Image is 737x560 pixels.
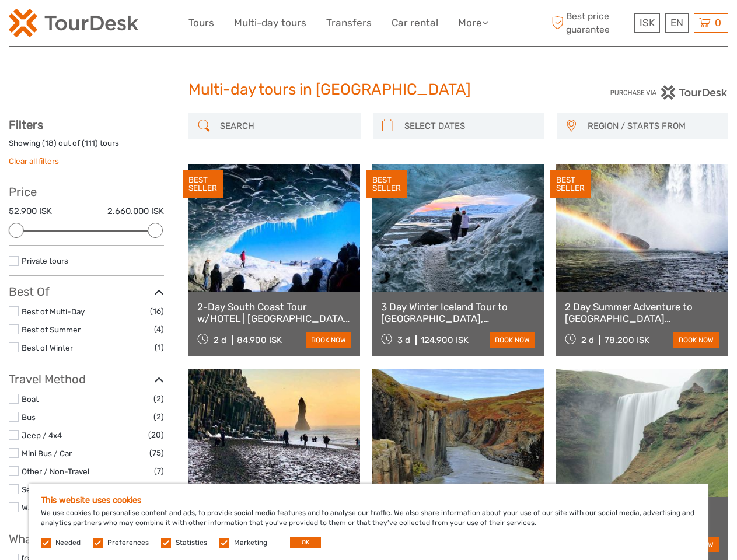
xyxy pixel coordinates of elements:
div: Showing ( ) out of ( ) tours [9,138,164,156]
span: (2) [153,392,164,405]
a: Self-Drive [22,485,58,494]
div: BEST SELLER [183,170,223,199]
a: Clear all filters [9,156,59,166]
a: Mini Bus / Car [22,449,72,458]
span: 2 d [214,335,226,345]
strong: Filters [9,118,43,132]
button: Open LiveChat chat widget [134,18,148,32]
h1: Multi-day tours in [GEOGRAPHIC_DATA] [188,80,549,99]
div: BEST SELLER [550,170,591,199]
h3: Travel Method [9,372,164,386]
a: Best of Multi-Day [22,307,85,316]
span: (20) [148,428,164,442]
span: 0 [713,17,723,29]
h3: What do you want to see? [9,532,164,546]
a: Jeep / 4x4 [22,430,62,440]
a: Best of Summer [22,325,81,334]
a: book now [490,332,535,348]
a: 2 Day Summer Adventure to [GEOGRAPHIC_DATA] [GEOGRAPHIC_DATA], Glacier Hiking, [GEOGRAPHIC_DATA],... [565,301,719,325]
span: (2) [153,410,164,423]
label: Preferences [107,538,149,548]
a: Boat [22,394,39,404]
a: Car rental [392,15,438,32]
h5: This website uses cookies [41,495,696,505]
a: More [458,15,488,32]
label: Needed [55,538,81,548]
span: (3) [153,482,164,496]
h3: Best Of [9,285,164,299]
button: REGION / STARTS FROM [582,117,722,136]
a: Private tours [22,256,68,265]
input: SEARCH [215,116,354,136]
label: 52.900 ISK [9,205,52,218]
span: 2 d [581,335,594,345]
span: (1) [155,341,164,354]
a: book now [306,332,351,348]
span: Best price guarantee [549,10,631,36]
a: Tours [188,15,214,32]
label: 18 [45,138,54,149]
div: 78.200 ISK [605,335,649,345]
a: Best of Winter [22,343,73,352]
div: EN [665,13,689,33]
a: Transfers [326,15,372,32]
label: Statistics [176,538,207,548]
span: 3 d [397,335,410,345]
h3: Price [9,185,164,199]
span: (16) [150,304,164,318]
label: 2.660.000 ISK [107,205,164,218]
label: 111 [85,138,95,149]
a: 2-Day South Coast Tour w/HOTEL | [GEOGRAPHIC_DATA], [GEOGRAPHIC_DATA], [GEOGRAPHIC_DATA] & Waterf... [197,301,351,325]
a: 3 Day Winter Iceland Tour to [GEOGRAPHIC_DATA], [GEOGRAPHIC_DATA], [GEOGRAPHIC_DATA] and [GEOGRAP... [381,301,535,325]
span: (7) [154,464,164,478]
a: book now [673,332,719,348]
span: (75) [149,446,164,460]
div: 84.900 ISK [237,335,282,345]
label: Marketing [234,538,267,548]
a: Other / Non-Travel [22,467,89,476]
p: We're away right now. Please check back later! [16,20,132,30]
div: 124.900 ISK [421,335,469,345]
span: (4) [154,323,164,336]
img: 120-15d4194f-c635-41b9-a512-a3cb382bfb57_logo_small.png [9,9,138,37]
a: Walking [22,503,49,512]
button: OK [290,537,321,548]
a: Bus [22,412,36,422]
img: PurchaseViaTourDesk.png [610,85,728,100]
span: ISK [640,17,655,29]
a: Multi-day tours [234,15,306,32]
div: BEST SELLER [366,170,407,199]
div: We use cookies to personalise content and ads, to provide social media features and to analyse ou... [29,484,708,560]
input: SELECT DATES [400,116,539,136]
